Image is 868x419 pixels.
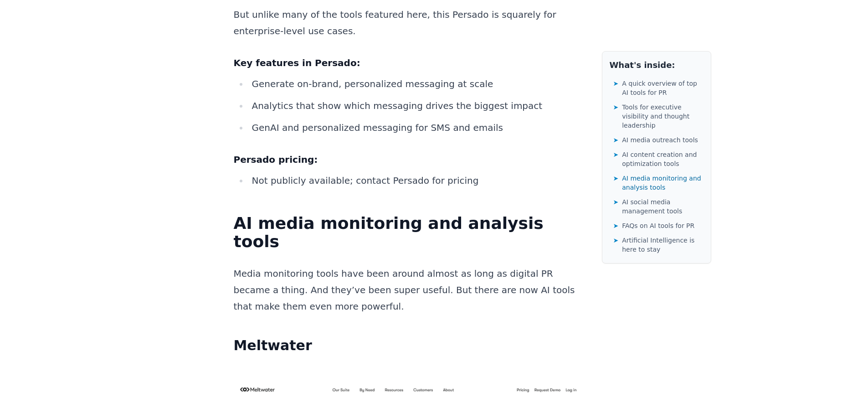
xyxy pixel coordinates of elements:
[234,265,580,315] p: Media monitoring tools have been around almost as long as digital PR became a thing. And they’ve ...
[622,135,698,145] span: AI media outreach tools
[613,101,704,132] a: ➤Tools for executive visibility and thought leadership
[622,103,703,130] span: Tools for executive visibility and thought leadership
[613,221,619,230] span: ➤
[622,174,703,192] span: AI media monitoring and analysis tools
[613,174,619,183] span: ➤
[613,77,704,99] a: ➤A quick overview of top AI tools for PR
[613,134,704,146] a: ➤AI media outreach tools
[613,148,704,170] a: ➤AI content creation and optimization tools
[613,135,619,145] span: ➤
[613,103,619,112] span: ➤
[622,221,694,230] span: FAQs on AI tools for PR
[622,236,703,254] span: Artificial Intelligence is here to stay
[622,150,703,168] span: AI content creation and optimization tools
[613,197,619,207] span: ➤
[613,234,704,256] a: ➤Artificial Intelligence is here to stay
[613,196,704,217] a: ➤AI social media management tools
[613,236,619,245] span: ➤
[234,57,360,68] strong: Key features in Persado:
[613,79,619,88] span: ➤
[248,98,580,114] li: Analytics that show which messaging drives the biggest impact
[613,219,704,232] a: ➤FAQs on AI tools for PR
[248,76,580,92] li: Generate on-brand, personalized messaging at scale
[613,172,704,194] a: ➤AI media monitoring and analysis tools
[613,150,619,159] span: ➤
[234,6,580,39] p: But unlike many of the tools featured here, this Persado is squarely for enterprise-level use cases.
[622,79,703,97] span: A quick overview of top AI tools for PR
[234,337,312,353] strong: Meltwater
[248,119,580,136] li: GenAI and personalized messaging for SMS and emails
[234,154,318,165] strong: Persado pricing:
[234,214,544,251] strong: AI media monitoring and analysis tools
[622,197,703,216] span: AI social media management tools
[248,172,580,189] li: Not publicly available; contact Persado for pricing
[610,59,704,72] h2: What's inside:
